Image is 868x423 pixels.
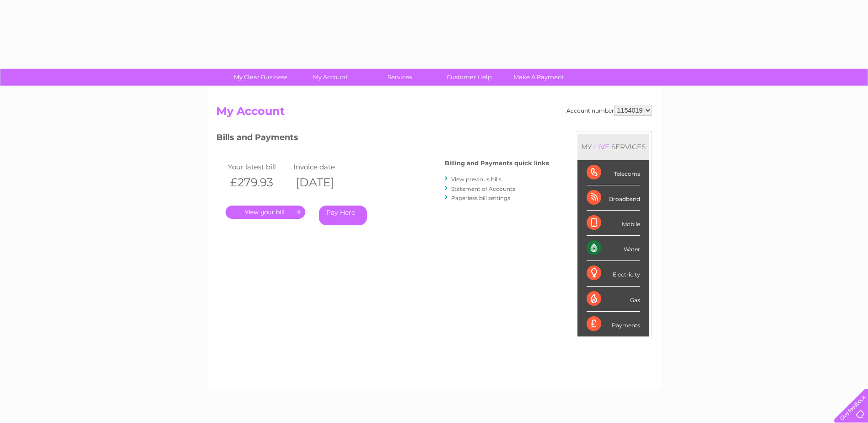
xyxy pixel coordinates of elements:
[587,160,640,185] div: Telecoms
[451,176,501,183] a: View previous bills
[291,161,357,173] td: Invoice date
[431,69,507,86] a: Customer Help
[445,160,549,167] h4: Billing and Payments quick links
[577,134,649,160] div: MY SERVICES
[451,195,510,201] a: Paperless bill settings
[587,261,640,286] div: Electricity
[216,105,652,122] h2: My Account
[501,69,577,86] a: Make A Payment
[292,69,368,86] a: My Account
[587,236,640,261] div: Water
[587,287,640,312] div: Gas
[566,105,652,116] div: Account number
[226,206,305,219] a: .
[362,69,437,86] a: Services
[319,206,367,225] a: Pay Here
[223,69,298,86] a: My Clear Business
[451,185,515,192] a: Statement of Accounts
[587,185,640,211] div: Broadband
[587,211,640,236] div: Mobile
[226,161,291,173] td: Your latest bill
[226,173,291,192] th: £279.93
[216,131,549,147] h3: Bills and Payments
[592,142,611,151] div: LIVE
[587,312,640,336] div: Payments
[291,173,357,192] th: [DATE]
